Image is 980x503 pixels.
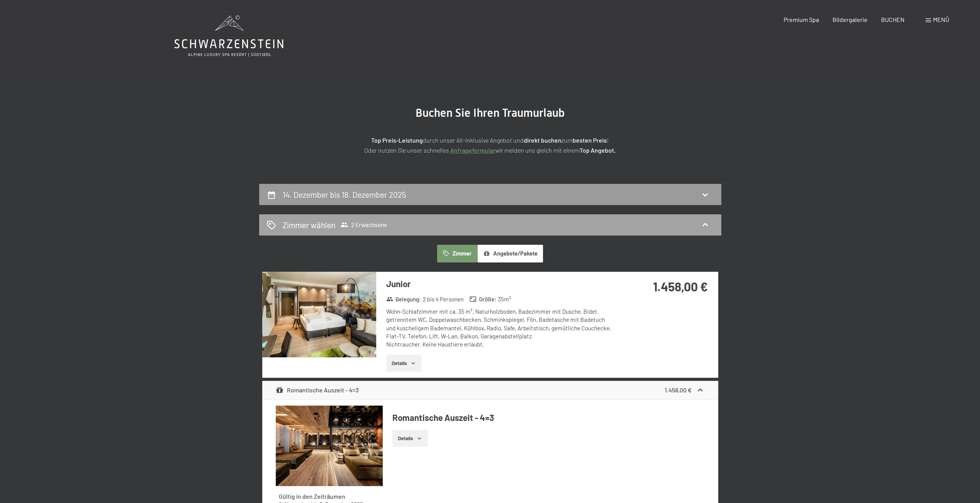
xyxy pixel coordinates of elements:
[833,16,868,23] a: Bildergalerie
[386,308,615,348] div: Wohn-Schlafzimmer mit ca. 35 m², Naturholzboden, Badezimmer mit Dusche, Bidet, getrenntem WC, Dop...
[498,295,511,303] span: 35 m²
[392,412,704,424] h4: Romantische Auszeit - 4=3
[276,405,383,486] img: mss_renderimg.php
[298,135,683,155] p: durch unser All-inklusive Angebot und zum ! Oder nutzen Sie unser schnelles wir melden uns gleich...
[933,16,949,23] span: Menü
[524,136,561,144] strong: direkt buchen
[580,146,616,154] strong: Top Angebot.
[469,295,496,303] strong: Größe :
[423,295,464,303] span: 2 bis 4 Personen
[371,136,423,144] strong: Top Preis-Leistung
[653,279,708,294] strong: 1.458,00 €
[283,219,335,230] h2: Zimmer wählen
[386,295,421,303] strong: Belegung :
[386,278,615,290] h3: Junior
[386,355,421,372] button: Details
[392,430,427,447] button: Details
[262,381,718,399] div: Romantische Auszeit - 4=31.458,00 €
[477,245,543,262] button: Angebote/Pakete
[450,146,495,154] a: Anfrageformular
[340,221,387,229] span: 2 Erwachsene
[437,245,477,262] button: Zimmer
[262,272,376,357] img: mss_renderimg.php
[881,16,905,23] a: BUCHEN
[665,386,692,394] strong: 1.458,00 €
[415,106,565,119] span: Buchen Sie Ihren Traumurlaub
[276,385,358,395] div: Romantische Auszeit - 4=3
[783,16,819,23] a: Premium Spa
[279,493,345,500] strong: Gültig in den Zeiträumen
[283,190,406,199] h2: 14. Dezember bis 18. Dezember 2025
[573,136,607,144] strong: besten Preis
